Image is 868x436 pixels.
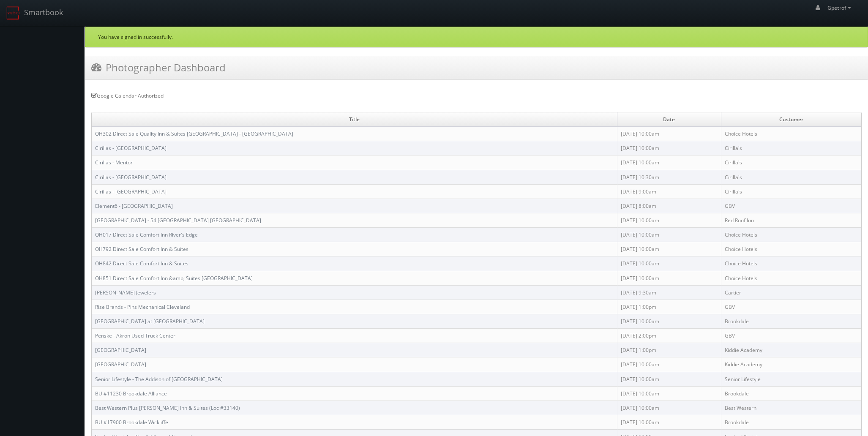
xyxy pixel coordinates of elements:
[617,184,721,199] td: [DATE] 9:00am
[617,300,721,314] td: [DATE] 1:00pm
[721,184,861,199] td: Cirilla's
[98,33,855,41] p: You have signed in successfully.
[95,231,198,238] a: OH017 Direct Sale Comfort Inn River's Edge
[95,390,167,397] a: BU #11230 Brookdale Alliance
[617,256,721,271] td: [DATE] 10:00am
[95,275,253,282] a: OH851 Direct Sale Comfort Inn &amp; Suites [GEOGRAPHIC_DATA]
[617,401,721,415] td: [DATE] 10:00am
[95,130,293,137] a: OH302 Direct Sale Quality Inn & Suites [GEOGRAPHIC_DATA] - [GEOGRAPHIC_DATA]
[721,170,861,184] td: Cirilla's
[721,357,861,372] td: Kiddie Academy
[721,300,861,314] td: GBV
[92,112,617,127] td: Title
[721,213,861,227] td: Red Roof Inn
[617,155,721,170] td: [DATE] 10:00am
[95,289,156,296] a: [PERSON_NAME] Jewelers
[95,318,205,325] a: [GEOGRAPHIC_DATA] at [GEOGRAPHIC_DATA]
[95,419,168,426] a: BU #17900 Brookdale Wickliffe
[721,329,861,343] td: GBV
[617,127,721,141] td: [DATE] 10:00am
[617,141,721,155] td: [DATE] 10:00am
[617,228,721,242] td: [DATE] 10:00am
[95,376,223,383] a: Senior Lifestyle - The Addison of [GEOGRAPHIC_DATA]
[721,127,861,141] td: Choice Hotels
[95,217,261,224] a: [GEOGRAPHIC_DATA] - 54 [GEOGRAPHIC_DATA] [GEOGRAPHIC_DATA]
[95,159,133,166] a: Cirillas - Mentor
[95,144,167,152] a: Cirillas - [GEOGRAPHIC_DATA]
[617,285,721,300] td: [DATE] 9:30am
[617,329,721,343] td: [DATE] 2:00pm
[721,228,861,242] td: Choice Hotels
[617,242,721,256] td: [DATE] 10:00am
[95,202,173,210] a: Element6 - [GEOGRAPHIC_DATA]
[617,415,721,429] td: [DATE] 10:00am
[721,415,861,429] td: Brookdale
[721,314,861,328] td: Brookdale
[721,199,861,213] td: GBV
[617,213,721,227] td: [DATE] 10:00am
[721,256,861,271] td: Choice Hotels
[617,199,721,213] td: [DATE] 8:00am
[6,6,20,20] img: smartbook-logo.png
[617,343,721,357] td: [DATE] 1:00pm
[721,271,861,285] td: Choice Hotels
[95,260,188,267] a: OH842 Direct Sale Comfort Inn & Suites
[721,242,861,256] td: Choice Hotels
[95,404,240,411] a: Best Western Plus [PERSON_NAME] Inn & Suites (Loc #33140)
[95,346,146,354] a: [GEOGRAPHIC_DATA]
[721,155,861,170] td: Cirilla's
[827,4,854,11] span: Gpetrof
[91,92,862,99] div: Google Calendar Authorized
[721,386,861,401] td: Brookdale
[721,372,861,386] td: Senior Lifestyle
[95,174,167,181] a: Cirillas - [GEOGRAPHIC_DATA]
[721,343,861,357] td: Kiddie Academy
[721,141,861,155] td: Cirilla's
[95,303,190,311] a: Rise Brands - Pins Mechanical Cleveland
[617,170,721,184] td: [DATE] 10:30am
[95,188,167,195] a: Cirillas - [GEOGRAPHIC_DATA]
[95,245,188,253] a: OH792 Direct Sale Comfort Inn & Suites
[95,361,146,368] a: [GEOGRAPHIC_DATA]
[617,112,721,127] td: Date
[617,372,721,386] td: [DATE] 10:00am
[721,401,861,415] td: Best Western
[617,271,721,285] td: [DATE] 10:00am
[617,357,721,372] td: [DATE] 10:00am
[721,285,861,300] td: Cartier
[95,332,175,339] a: Penske - Akron Used Truck Center
[91,60,226,75] h3: Photographer Dashboard
[721,112,861,127] td: Customer
[617,386,721,401] td: [DATE] 10:00am
[617,314,721,328] td: [DATE] 10:00am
